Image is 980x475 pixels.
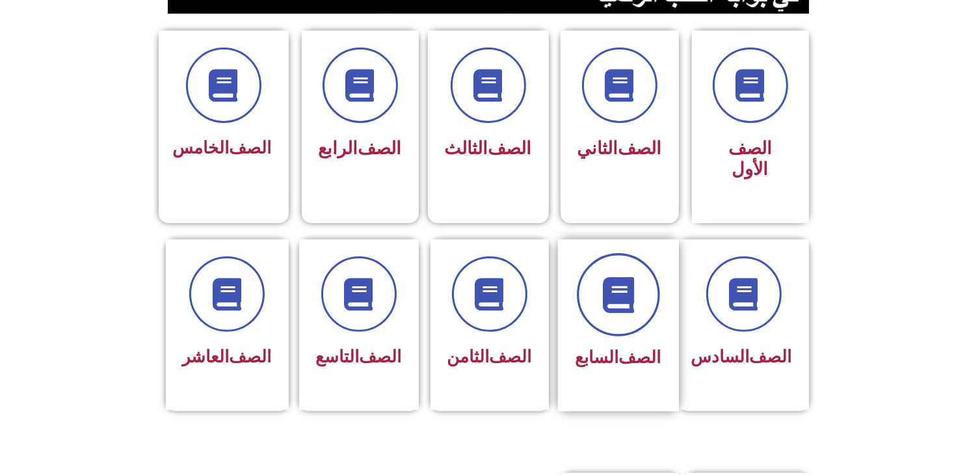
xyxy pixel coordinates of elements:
[360,347,402,366] a: الصف
[618,138,662,159] a: الصف
[319,138,358,159] font: الرابع
[445,138,488,159] font: الثالث
[577,138,618,159] font: الثاني
[230,347,272,366] a: الصف
[576,347,619,367] font: السابع
[230,138,272,157] a: الصف
[316,347,360,366] font: التاسع
[750,347,792,366] a: الصف
[173,138,230,157] font: الخامس
[488,138,532,159] a: الصف
[728,138,772,180] font: الصف الأول
[490,347,532,366] a: الصف
[183,347,230,366] font: العاشر
[619,347,661,367] a: الصف
[358,138,402,159] a: الصف
[447,347,490,366] font: الثامن
[691,347,750,366] font: السادس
